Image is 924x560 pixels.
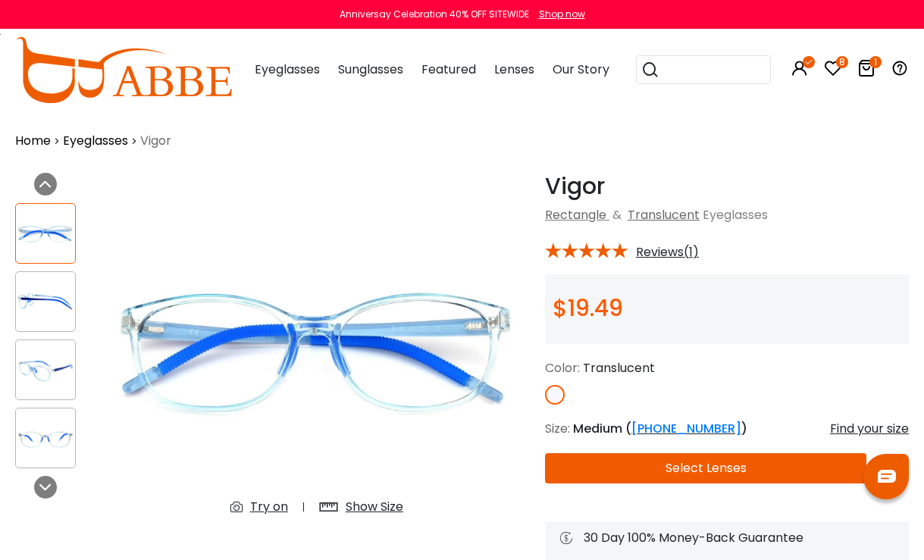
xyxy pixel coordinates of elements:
[494,61,534,78] span: Lenses
[346,498,403,516] div: Show Size
[628,206,700,224] a: Translucent
[531,8,585,20] a: Shop now
[545,420,570,437] span: Size:
[553,61,609,78] span: Our Story
[703,206,768,224] span: Eyeglasses
[583,359,655,377] span: Translucent
[560,529,894,547] div: 30 Day 100% Money-Back Guarantee
[824,62,842,80] a: 8
[421,61,476,78] span: Featured
[636,246,699,259] span: Reviews(1)
[545,206,606,224] a: Rectangle
[830,420,909,438] div: Find your size
[631,420,741,437] a: [PHONE_NUMBER]
[15,132,51,150] a: Home
[338,61,403,78] span: Sunglasses
[539,8,585,21] div: Shop now
[16,355,75,385] img: Vigor Translucent TR Eyeglasses , UniversalBridgeFit , Lightweight Frames from ABBE Glasses
[857,62,875,80] a: 1
[255,61,320,78] span: Eyeglasses
[16,287,75,317] img: Vigor Translucent TR Eyeglasses , UniversalBridgeFit , Lightweight Frames from ABBE Glasses
[545,453,866,483] button: Select Lenses
[553,292,623,324] span: $19.49
[573,420,747,437] span: Medium ( )
[878,470,896,483] img: chat
[16,424,75,453] img: Vigor Translucent TR Eyeglasses , UniversalBridgeFit , Lightweight Frames from ABBE Glasses
[609,206,625,224] span: &
[16,219,75,249] img: Vigor Translucent TR Eyeglasses , UniversalBridgeFit , Lightweight Frames from ABBE Glasses
[545,173,909,200] h1: Vigor
[545,359,580,377] span: Color:
[140,132,171,150] span: Vigor
[836,56,848,68] i: 8
[63,132,128,150] a: Eyeglasses
[250,498,288,516] div: Try on
[15,37,232,103] img: abbeglasses.com
[104,173,531,528] img: Vigor Translucent TR Eyeglasses , UniversalBridgeFit , Lightweight Frames from ABBE Glasses
[340,8,529,21] div: Anniversay Celebration 40% OFF SITEWIDE
[869,56,882,68] i: 1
